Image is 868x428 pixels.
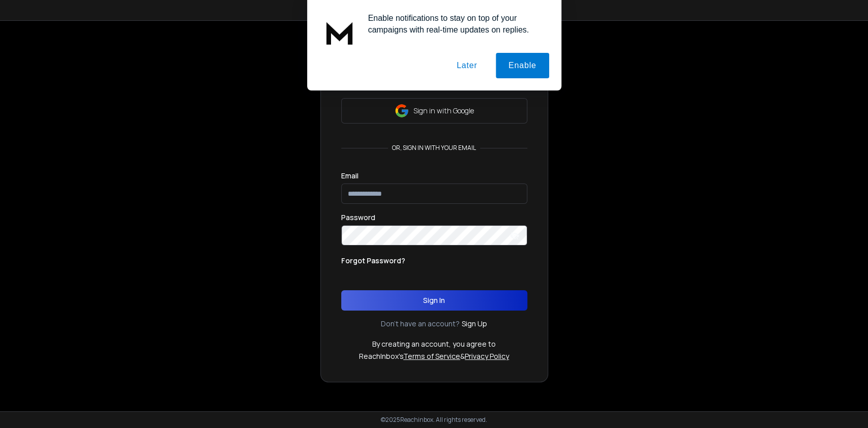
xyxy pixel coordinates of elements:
[388,144,480,152] p: or, sign in with your email
[341,98,527,124] button: Sign in with Google
[341,256,405,266] p: Forgot Password?
[444,53,490,78] button: Later
[465,351,509,361] a: Privacy Policy
[341,214,375,221] label: Password
[381,416,487,424] p: © 2025 Reachinbox. All rights reserved.
[372,339,496,349] p: By creating an account, you agree to
[462,319,487,329] a: Sign Up
[359,351,509,361] p: ReachInbox's &
[496,53,549,78] button: Enable
[341,290,527,311] button: Sign In
[360,12,549,36] div: Enable notifications to stay on top of your campaigns with real-time updates on replies.
[319,12,360,53] img: notification icon
[413,106,474,116] p: Sign in with Google
[341,172,358,179] label: Email
[403,351,460,361] a: Terms of Service
[381,319,460,329] p: Don't have an account?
